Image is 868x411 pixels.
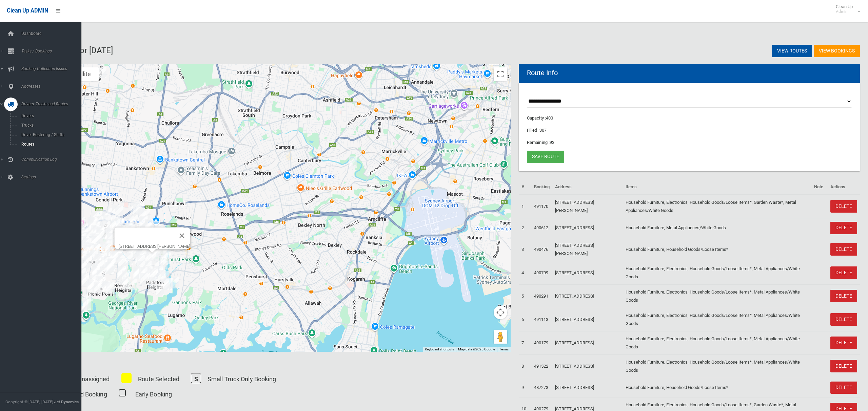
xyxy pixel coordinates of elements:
div: 12 Gorman Avenue, PANANIA NSW 2213 [94,252,108,269]
header: Route Info [519,66,566,80]
div: 22 Stephanie Street, PADSTOW NSW 2211 [149,227,162,244]
span: S [191,373,201,383]
div: 61 Carrington Street, REVESBY NSW 2212 [101,205,115,222]
th: Booking [531,179,552,195]
div: 83 Courtney Road, PADSTOW NSW 2211 [141,263,155,280]
div: 8 Dickenson Street, PANANIA NSW 2213 [88,222,102,239]
div: 16 Picnic Point Road, PANANIA NSW 2213 [87,247,101,264]
div: 16 Anne Street, REVESBY NSW 2212 [123,214,137,231]
button: Close [174,228,190,244]
div: 2a Barrow Street, REVESBY NSW 2212 [123,226,137,243]
div: 64 Tracey Street, REVESBY NSW 2212 [88,209,102,226]
div: 119 Beaconsfield Street, REVESBY NSW 2212 [93,213,106,230]
div: 2A Burradoo Street, PADSTOW NSW 2211 [157,251,171,267]
div: 21b Watson Road, PADSTOW NSW 2211 [150,218,163,235]
p: Capacity : [527,114,852,122]
button: Toggle fullscreen view [494,67,507,81]
td: [STREET_ADDRESS][PERSON_NAME] [552,238,623,261]
div: 62 Courtney Road, PADSTOW NSW 2211 [150,263,163,280]
div: 6 Robb Street, REVESBY NSW 2212 [104,230,118,247]
span: Tasks / Bookings [19,49,81,53]
div: 17A Peffer Street, PANANIA NSW 2213 [83,242,96,259]
div: 49 Queensbury Road, PADSTOW HEIGHTS NSW 2211 [161,276,175,293]
td: 490612 [531,218,552,238]
a: Save route [527,151,564,163]
div: 12 Seeland Place, PADSTOW HEIGHTS NSW 2211 [131,265,144,282]
td: 490476 [531,238,552,261]
td: 491170 [531,195,552,218]
div: 18 Albert Street, REVESBY NSW 2212 [113,203,126,220]
div: 13 Drysdale Avenue, PICNIC POINT NSW 2213 [91,280,104,297]
a: DELETE [830,337,857,349]
div: 2/27 Beaconsfield Street, REVESBY NSW 2212 [109,216,123,233]
div: 25 Wilson Street, PANANIA NSW 2213 [78,234,92,251]
div: 16 Wollongbar Avenue, PANANIA NSW 2213 [99,241,113,258]
td: 490179 [531,331,552,354]
div: 36 Clancy Street, PADSTOW HEIGHTS NSW 2211 [155,267,169,284]
span: Routes [19,142,76,147]
td: 8 [519,354,531,378]
div: 4 Tracey Street, REVESBY NSW 2212 [100,212,114,229]
td: Household Furniture, Metal Appliances/White Goods [623,218,811,238]
th: Address [552,179,623,195]
div: 2/10A Mc Evoy Road, PADSTOW NSW 2211 [153,223,166,240]
span: Clean Up ADMIN [7,7,48,14]
div: 4 Werona Avenue, PADSTOW NSW 2211 [160,250,173,266]
div: 188a Bransgrove Road, PANANIA NSW 2213 [85,219,98,236]
td: 490291 [531,284,552,308]
div: 10 Atkinson Avenue, PADSTOW NSW 2211 [133,200,147,217]
td: Household Furniture, Electronics, Household Goods/Loose Items*, Metal Appliances/White Goods [623,284,811,308]
td: Household Furniture, Electronics, Household Goods/Loose Items*, Metal Appliances/White Goods [623,261,811,284]
span: Driver Rostering / Shifts [19,132,76,137]
div: 6 Clair Crescent, PADSTOW HEIGHTS NSW 2211 [137,271,151,287]
p: Early Booking [135,389,172,400]
a: DELETE [830,290,857,302]
span: Map data ©2025 Google [458,347,495,351]
a: DELETE [830,360,857,372]
div: 22A Tower Street, REVESBY NSW 2212 [109,247,122,264]
div: 21 Wyalong Street, PANANIA NSW 2213 [88,233,102,250]
div: 44 Laundess Avenue, PANANIA NSW 2213 [77,226,91,243]
div: 21 Presland Avenue, REVESBY NSW 2212 [99,218,113,235]
div: 51 Springfield Road, PADSTOW NSW 2211 [134,253,147,269]
div: 103 Sandakan Road, REVESBY HEIGHTS NSW 2212 [126,276,140,293]
a: DELETE [830,313,857,326]
div: 44 Ardath Avenue, PANANIA NSW 2213 [76,251,89,267]
div: 74 Victoria Street, REVESBY NSW 2212 [113,216,127,233]
div: 26 Bebe Avenue, REVESBY NSW 2212 [112,245,126,262]
div: 19 Gowlland Parade, PANANIA NSW 2213 [87,215,101,232]
div: 23 Eastern Avenue, REVESBY NSW 2212 [106,244,119,261]
div: 1/25 Richard Street, PANANIA NSW 2213 [101,254,115,271]
p: Filled : [527,126,852,134]
span: Communication Log [19,157,81,162]
div: 4 Chamberlain Road, PADSTOW NSW 2211 [145,250,159,267]
div: 32 Mars Street, REVESBY NSW 2212 [115,250,129,267]
div: 11 Bernard Road, PADSTOW HEIGHTS NSW 2211 [153,281,167,298]
div: 28 Uralla Avenue, PADSTOW NSW 2211 [141,251,154,268]
div: 3 Horsley Road, REVESBY NSW 2212 [106,226,119,243]
a: View Routes [772,45,812,57]
div: 211 Davies Road, PADSTOW NSW 2211 [157,255,170,272]
div: 802 Henry Lawson Drive, PICNIC POINT NSW 2213 [82,287,95,304]
div: 1 Fiona Close, PADSTOW HEIGHTS NSW 2211 [137,265,150,282]
a: View Bookings [814,45,860,57]
div: 3A Apex Avenue, PICNIC POINT NSW 2213 [95,274,108,291]
div: 18 Cairo Avenue, PADSTOW NSW 2211 [133,227,146,244]
div: 4 Irene Street, PANANIA NSW 2213 [75,265,89,282]
span: 93 [550,140,554,145]
div: 5 Villiers Road, PADSTOW HEIGHTS NSW 2211 [169,274,182,291]
div: 96 Hector Street, CHESTER HILL NSW 2162 [96,64,109,81]
div: 13 Snowsill Avenue, REVESBY NSW 2212 [131,200,144,217]
div: [STREET_ADDRESS][PERSON_NAME] [119,244,190,249]
div: 101 Burns Road, PICNIC POINT NSW 2213 [86,277,99,294]
div: 58 Iberia Street, PADSTOW NSW 2211 [151,222,164,239]
div: 14 Leeton Crescent, PANANIA NSW 2213 [91,232,104,248]
p: Oversized Booking [57,389,107,400]
a: DELETE [830,200,857,213]
span: Drivers, Trucks and Routes [19,102,81,106]
th: Note [811,179,828,195]
div: 2 Tyalgum Avenue, PANANIA NSW 2213 [102,241,116,258]
div: 34A Laundess Avenue, PANANIA NSW 2213 [78,225,91,242]
td: 2 [519,218,531,238]
strong: Jet Dynamics [54,399,79,404]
